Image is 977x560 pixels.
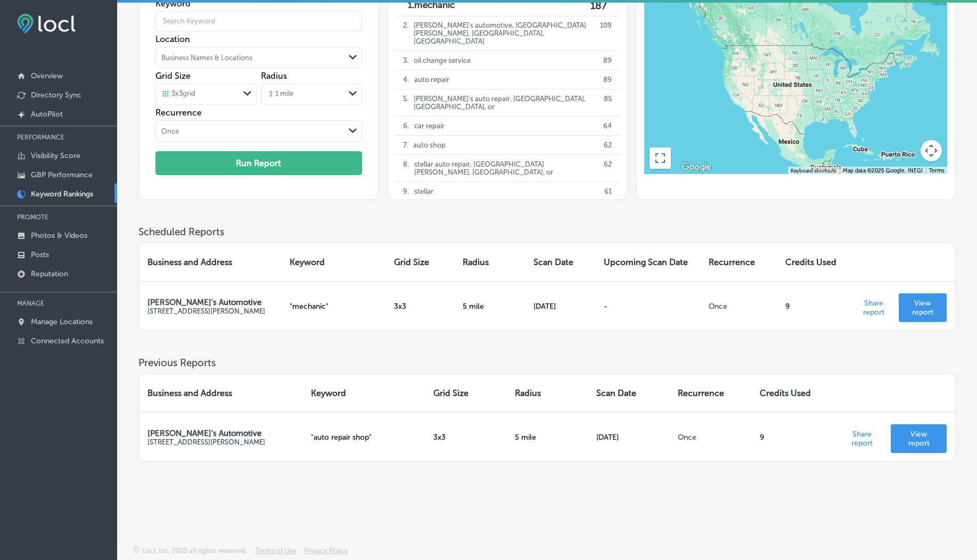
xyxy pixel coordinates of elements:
p: Photos & Videos [31,231,87,240]
td: [DATE] [588,412,669,462]
a: Terms of Use [255,547,296,560]
img: fda3e92497d09a02dc62c9cd864e3231.png [17,14,76,34]
p: Reputation [31,269,68,278]
a: Open this area in Google Maps (opens a new window) [679,160,714,174]
th: Recurrence [669,374,751,412]
p: 85 [604,89,612,116]
p: 2 . [403,16,408,51]
p: Directory Sync [31,90,81,100]
p: Overview [31,71,63,80]
th: Scan Date [588,374,669,412]
div: 1 mile [267,89,293,99]
p: 89 [603,51,612,70]
p: GBP Performance [31,170,93,179]
p: car repair [414,117,445,135]
p: Locl, Inc. 2025 all rights reserved. [142,547,247,555]
h3: Previous Reports [138,357,956,369]
p: Share report [841,426,882,448]
td: 5 mile [454,281,526,331]
span: Map data ©2025 Google, INEGI [843,168,923,174]
th: Credits Used [751,374,833,412]
div: Business Names & Locations [161,53,252,61]
label: Radius [261,71,287,81]
th: Upcoming Scan Date [595,243,700,281]
td: - [595,281,700,331]
p: AutoPilot [31,110,63,119]
button: Map camera controls [921,140,942,161]
label: Recurrence [155,108,362,118]
td: 3 x 3 [385,281,454,331]
div: Once [161,127,179,135]
p: stellar auto repair, [GEOGRAPHIC_DATA][PERSON_NAME], [GEOGRAPHIC_DATA], or [414,155,598,182]
p: Manage Locations [31,317,93,326]
h3: Scheduled Reports [138,226,956,238]
th: Business and Address [139,243,281,281]
td: 9 [777,281,849,331]
p: oil change service [414,51,471,70]
th: Grid Size [385,243,454,281]
td: 5 mile [506,412,588,462]
p: 9 . [403,182,409,201]
th: Keyword [302,374,425,412]
th: Radius [506,374,588,412]
p: [PERSON_NAME]'s auto repair, [GEOGRAPHIC_DATA], [GEOGRAPHIC_DATA], or [414,89,598,116]
p: " mechanic " [290,302,377,311]
p: 5 . [403,89,408,116]
p: 6 . [403,117,409,135]
label: Location [155,34,362,44]
p: [PERSON_NAME]'s Automotive [147,298,273,307]
button: Toggle fullscreen view [650,147,671,169]
p: 7 . [403,136,408,154]
th: Recurrence [700,243,777,281]
p: [STREET_ADDRESS][PERSON_NAME] [147,307,273,315]
th: Credits Used [777,243,849,281]
p: 62 [604,136,612,154]
th: Business and Address [139,374,302,412]
p: " auto repair shop " [311,433,416,442]
img: Google [679,160,714,174]
p: 62 [604,155,612,182]
p: Share report [857,295,890,317]
button: Run Report [155,151,362,175]
td: 3 x 3 [425,412,506,462]
td: [DATE] [525,281,595,331]
p: 8 . [403,155,409,182]
p: [PERSON_NAME]'s automotive, [GEOGRAPHIC_DATA][PERSON_NAME], [GEOGRAPHIC_DATA], [GEOGRAPHIC_DATA] [414,16,594,51]
button: Keyboard shortcuts [791,167,836,175]
p: Visibility Score [31,151,80,160]
th: Keyword [281,243,385,281]
td: 9 [751,412,833,462]
p: 61 [604,182,612,201]
div: 3 x 3 grid [161,89,195,99]
p: [STREET_ADDRESS][PERSON_NAME] [147,438,294,446]
th: Scan Date [525,243,595,281]
p: 3 . [403,51,408,70]
input: Search Keyword [155,6,362,36]
p: 109 [600,16,612,51]
p: View report [899,430,938,448]
th: Radius [454,243,526,281]
a: View report [891,424,947,453]
a: Terms (opens in new tab) [929,168,944,174]
p: [PERSON_NAME]'s Automotive [147,429,294,438]
p: Keyword Rankings [31,190,93,199]
p: 89 [603,70,612,89]
p: Connected Accounts [31,336,104,345]
p: Posts [31,250,49,259]
th: Grid Size [425,374,506,412]
p: stellar [414,182,433,201]
a: Privacy Policy [304,547,348,560]
a: View report [899,293,947,322]
p: Once [709,302,768,311]
p: auto repair [414,70,449,89]
label: Grid Size [155,71,191,81]
p: auto shop [413,136,446,154]
p: 64 [603,117,612,135]
p: Once [678,433,742,442]
p: 4 . [403,70,409,89]
p: View report [907,299,938,317]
